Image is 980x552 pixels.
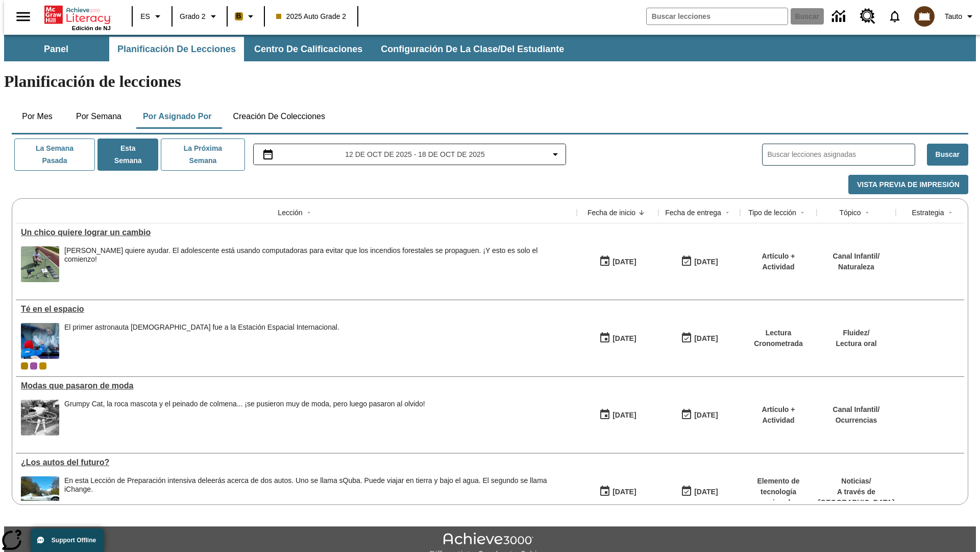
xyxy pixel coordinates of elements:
[833,262,880,272] p: Naturaleza
[612,256,636,268] div: [DATE]
[278,208,302,218] div: Lección
[745,476,812,508] p: Elemento de tecnología mejorada
[5,37,107,61] button: Panel
[21,458,572,467] a: ¿Los autos del futuro? , Lecciones
[908,3,941,30] button: Escoja un nuevo avatar
[64,476,572,512] div: En esta Lección de Preparación intensiva de leerás acerca de dos autos. Uno se llama sQuba. Puede...
[721,206,733,219] button: Sort
[861,206,873,219] button: Sort
[912,208,944,218] div: Estrategia
[161,139,244,171] button: La próxima semana
[64,246,572,282] div: Ryan Honary quiere ayudar. El adolescente está usando computadoras para evitar que los incendios ...
[596,482,640,501] button: 07/01/25: Primer día en que estuvo disponible la lección
[596,329,640,348] button: 10/06/25: Primer día en que estuvo disponible la lección
[140,11,150,22] span: ES
[231,7,261,26] button: Boost El color de la clase es anaranjado claro. Cambiar el color de la clase.
[826,3,854,31] a: Centro de información
[8,2,38,32] button: Abrir el menú lateral
[677,329,721,348] button: 10/12/25: Último día en que podrá accederse la lección
[97,139,158,171] button: Esta semana
[818,476,895,487] p: Noticias /
[748,208,796,218] div: Tipo de lección
[833,404,880,415] p: Canal Infantil /
[818,487,895,508] p: A través de [GEOGRAPHIC_DATA]
[109,37,244,61] button: Planificación de lecciones
[136,7,168,26] button: Lenguaje: ES, Selecciona un idioma
[30,362,37,370] div: OL 2025 Auto Grade 3
[52,537,96,544] span: Support Offline
[68,104,130,129] button: Por semana
[276,11,347,22] span: 2025 Auto Grade 2
[612,332,636,345] div: [DATE]
[381,43,564,55] span: Configuración de la clase/del estudiante
[945,11,962,22] span: Tauto
[44,4,111,31] div: Portada
[768,147,915,162] input: Buscar lecciones asignadas
[694,486,718,498] div: [DATE]
[345,149,484,160] span: 12 de oct de 2025 - 18 de oct de 2025
[373,37,572,61] button: Configuración de la clase/del estudiante
[4,35,976,61] div: Subbarra de navegación
[635,206,648,219] button: Sort
[31,528,104,552] button: Support Offline
[612,486,636,498] div: [DATE]
[21,228,572,237] div: Un chico quiere lograr un cambio
[39,362,46,370] div: New 2025 class
[677,252,721,271] button: 10/15/25: Último día en que podrá accederse la lección
[587,208,635,218] div: Fecha de inicio
[694,256,718,268] div: [DATE]
[12,104,63,129] button: Por mes
[914,6,935,27] img: avatar image
[180,11,206,22] span: Grado 2
[881,3,908,30] a: Notificaciones
[236,10,241,22] span: B
[254,43,362,55] span: Centro de calificaciones
[839,208,861,218] div: Tópico
[117,43,236,55] span: Planificación de lecciones
[176,7,224,26] button: Grado: Grado 2, Elige un grado
[745,251,812,272] p: Artículo + Actividad
[836,328,876,338] p: Fluidez /
[745,328,812,349] p: Lectura Cronometrada
[694,409,718,422] div: [DATE]
[44,5,111,25] a: Portada
[64,246,572,264] div: [PERSON_NAME] quiere ayudar. El adolescente está usando computadoras para evitar que los incendio...
[647,8,788,25] input: Buscar campo
[745,404,812,426] p: Artículo + Actividad
[941,7,980,26] button: Perfil/Configuración
[549,148,561,160] svg: Collapse Date Range Filter
[21,362,28,370] div: Clase actual
[21,381,572,390] div: Modas que pasaron de moda
[21,458,572,467] div: ¿Los autos del futuro?
[944,206,957,219] button: Sort
[21,246,59,282] img: Ryan Honary posa en cuclillas con unos dispositivos de detección de incendios
[246,37,371,61] button: Centro de calificaciones
[833,251,880,262] p: Canal Infantil /
[64,476,572,494] div: En esta Lección de Preparación intensiva de
[596,252,640,271] button: 10/15/25: Primer día en que estuvo disponible la lección
[64,323,339,332] div: El primer astronauta [DEMOGRAPHIC_DATA] fue a la Estación Espacial Internacional.
[64,400,425,435] div: Grumpy Cat, la roca mascota y el peinado de colmena... ¡se pusieron muy de moda, pero luego pasar...
[64,323,339,359] div: El primer astronauta británico fue a la Estación Espacial Internacional.
[854,3,881,30] a: Centro de recursos, Se abrirá en una pestaña nueva.
[21,323,59,359] img: Un astronauta, el primero del Reino Unido que viaja a la Estación Espacial Internacional, saluda ...
[21,381,572,390] a: Modas que pasaron de moda, Lecciones
[665,208,721,218] div: Fecha de entrega
[796,206,808,219] button: Sort
[833,415,880,426] p: Ocurrencias
[21,476,59,512] img: Un automóvil de alta tecnología flotando en el agua.
[836,338,876,349] p: Lectura oral
[612,409,636,422] div: [DATE]
[21,400,59,435] img: foto en blanco y negro de una chica haciendo girar unos hula-hulas en la década de 1950
[677,405,721,425] button: 06/30/26: Último día en que podrá accederse la lección
[14,139,95,171] button: La semana pasada
[303,206,315,219] button: Sort
[64,476,547,493] testabrev: leerás acerca de dos autos. Uno se llama sQuba. Puede viajar en tierra y bajo el agua. El segundo...
[64,400,425,408] div: Grumpy Cat, la roca mascota y el peinado de colmena... ¡se pusieron muy de moda, pero luego pasar...
[677,482,721,501] button: 08/01/26: Último día en que podrá accederse la lección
